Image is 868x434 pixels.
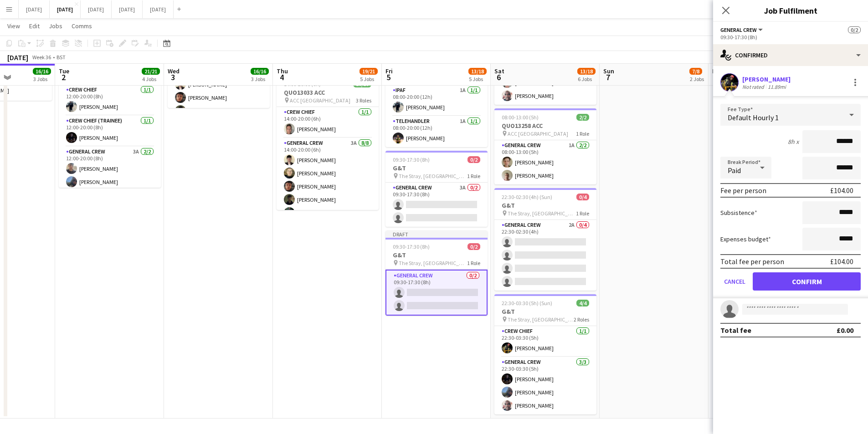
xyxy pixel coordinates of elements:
[713,44,868,66] div: Confirmed
[494,220,596,291] app-card-role: General Crew2A0/422:30-02:30 (4h)
[576,300,589,306] span: 4/4
[81,0,112,18] button: [DATE]
[385,251,488,259] h3: G&T
[502,114,539,121] span: 08:00-13:00 (5h)
[494,294,596,414] app-job-card: 22:30-03:30 (5h) (Sun)4/4G&T The Stray, [GEOGRAPHIC_DATA], [GEOGRAPHIC_DATA], [GEOGRAPHIC_DATA]2 ...
[393,243,430,250] span: 09:30-17:30 (8h)
[728,166,741,175] span: Paid
[469,76,486,82] div: 5 Jobs
[494,201,596,209] h3: G&T
[142,68,160,75] span: 21/21
[508,130,568,137] span: ACC [GEOGRAPHIC_DATA]
[385,230,488,316] app-job-card: Draft09:30-17:30 (8h)0/2G&T The Stray, [GEOGRAPHIC_DATA], [GEOGRAPHIC_DATA], [GEOGRAPHIC_DATA]1 R...
[502,300,552,306] span: 22:30-03:30 (5h) (Sun)
[467,260,480,266] span: 1 Role
[29,22,40,30] span: Edit
[26,20,43,32] a: Edit
[56,54,66,61] div: BST
[720,257,784,266] div: Total fee per person
[602,72,614,82] span: 7
[508,316,574,323] span: The Stray, [GEOGRAPHIC_DATA], [GEOGRAPHIC_DATA], [GEOGRAPHIC_DATA]
[399,173,467,179] span: The Stray, [GEOGRAPHIC_DATA], [GEOGRAPHIC_DATA], [GEOGRAPHIC_DATA]
[720,26,764,33] button: General Crew
[251,68,269,75] span: 16/16
[33,76,51,82] div: 3 Jobs
[603,67,614,75] span: Sun
[277,88,379,97] h3: QUO13033 ACC
[467,156,480,163] span: 0/2
[574,316,589,323] span: 2 Roles
[4,20,24,32] a: View
[277,107,379,138] app-card-role: Crew Chief1/114:00-20:00 (6h)[PERSON_NAME]
[494,108,596,184] app-job-card: 08:00-13:00 (5h)2/2QUO13258 ACC ACC [GEOGRAPHIC_DATA]1 RoleGeneral Crew1A2/208:00-13:00 (5h)[PERS...
[494,357,596,414] app-card-role: General Crew3/322:30-03:30 (5h)[PERSON_NAME][PERSON_NAME][PERSON_NAME]
[788,138,799,146] div: 8h x
[275,72,288,82] span: 4
[468,68,487,75] span: 13/18
[59,116,161,147] app-card-role: Crew Chief (trainee)1/112:00-20:00 (8h)[PERSON_NAME]
[766,83,788,90] div: 11.89mi
[251,76,268,82] div: 3 Jobs
[30,54,53,61] span: Week 36
[711,72,724,82] span: 8
[385,183,488,227] app-card-role: General Crew3A0/209:30-17:30 (8h)
[830,257,853,266] div: £104.00
[143,0,174,18] button: [DATE]
[577,68,596,75] span: 13/18
[494,326,596,357] app-card-role: Crew Chief1/122:30-03:30 (5h)[PERSON_NAME]
[848,26,861,33] span: 0/2
[467,243,480,250] span: 0/2
[49,22,62,30] span: Jobs
[356,97,371,104] span: 3 Roles
[494,188,596,291] app-job-card: 22:30-02:30 (4h) (Sun)0/4G&T The Stray, [GEOGRAPHIC_DATA], [GEOGRAPHIC_DATA], [GEOGRAPHIC_DATA]1 ...
[277,138,379,261] app-card-role: General Crew3A8/814:00-20:00 (6h)[PERSON_NAME][PERSON_NAME][PERSON_NAME][PERSON_NAME][PERSON_NAME]
[728,113,779,122] span: Default Hourly 1
[385,67,393,75] span: Fri
[385,164,488,172] h3: G&T
[59,53,161,188] app-job-card: 12:00-20:00 (8h)5/5G&T The Stray, [GEOGRAPHIC_DATA], [GEOGRAPHIC_DATA], [GEOGRAPHIC_DATA]4 RolesC...
[713,5,868,16] h3: Job Fulfilment
[576,114,589,121] span: 2/2
[385,151,488,227] app-job-card: 09:30-17:30 (8h)0/2G&T The Stray, [GEOGRAPHIC_DATA], [GEOGRAPHIC_DATA], [GEOGRAPHIC_DATA]1 RoleGe...
[720,26,757,33] span: General Crew
[502,194,552,200] span: 22:30-02:30 (4h) (Sun)
[50,0,81,18] button: [DATE]
[45,20,66,32] a: Jobs
[720,209,757,217] label: Subsistence
[494,122,596,130] h3: QUO13258 ACC
[494,67,504,75] span: Sat
[467,173,480,179] span: 1 Role
[59,85,161,116] app-card-role: Crew Chief1/112:00-20:00 (8h)[PERSON_NAME]
[508,210,576,217] span: The Stray, [GEOGRAPHIC_DATA], [GEOGRAPHIC_DATA], [GEOGRAPHIC_DATA]
[385,85,488,116] app-card-role: IPAF1A1/108:00-20:00 (12h)[PERSON_NAME]
[360,76,377,82] div: 5 Jobs
[360,68,378,75] span: 19/21
[830,186,853,195] div: £104.00
[720,186,766,195] div: Fee per person
[7,22,20,30] span: View
[385,116,488,147] app-card-role: TELEHANDLER1A1/108:00-20:00 (12h)[PERSON_NAME]
[277,75,379,210] app-job-card: 14:00-20:00 (6h)10/10QUO13033 ACC ACC [GEOGRAPHIC_DATA]3 RolesCrew Chief1/114:00-20:00 (6h)[PERSO...
[57,72,69,82] span: 2
[384,72,393,82] span: 5
[720,34,861,41] div: 09:30-17:30 (8h)
[277,67,288,75] span: Thu
[742,83,766,90] div: Not rated
[576,194,589,200] span: 0/4
[168,67,180,75] span: Wed
[19,0,50,18] button: [DATE]
[742,75,791,83] div: [PERSON_NAME]
[494,140,596,184] app-card-role: General Crew1A2/208:00-13:00 (5h)[PERSON_NAME][PERSON_NAME]
[712,67,724,75] span: Mon
[59,67,69,75] span: Tue
[720,235,771,243] label: Expenses budget
[7,53,28,62] div: [DATE]
[385,230,488,238] div: Draft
